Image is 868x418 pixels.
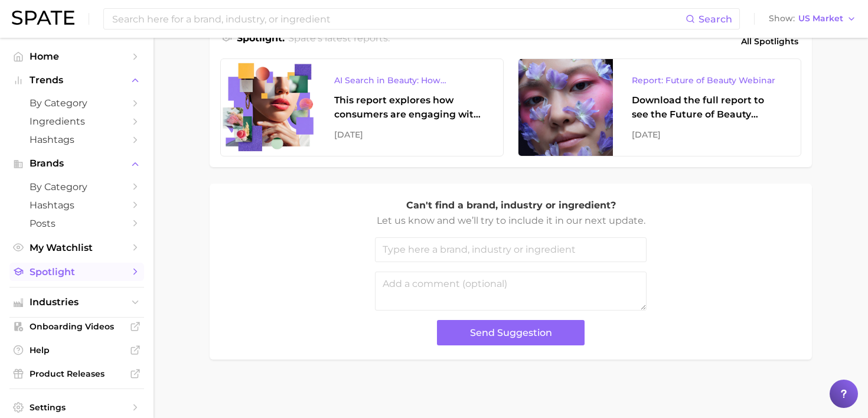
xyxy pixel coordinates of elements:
a: Ingredients [9,112,144,130]
span: All Spotlights [741,34,798,48]
img: SPATE [12,11,74,25]
span: Onboarding Videos [30,321,124,332]
div: This report explores how consumers are engaging with AI-powered search tools — and what it means ... [334,93,484,122]
a: by Category [9,94,144,112]
span: Hashtags [30,200,124,211]
span: Product Releases [30,368,124,379]
p: Let us know and we’ll try to include it in our next update. [375,213,647,228]
a: Help [9,341,144,359]
span: Show [769,15,795,22]
a: Posts [9,214,144,233]
a: My Watchlist [9,239,144,257]
a: by Category [9,178,144,196]
button: Trends [9,71,144,89]
span: Trends [30,75,124,86]
span: Spotlight [30,266,124,277]
div: Report: Future of Beauty Webinar [632,73,782,87]
span: Home [30,51,124,62]
span: Help [30,345,124,355]
button: ShowUS Market [766,11,859,27]
p: Can't find a brand, industry or ingredient? [375,198,647,213]
a: All Spotlights [738,31,801,51]
span: by Category [30,181,124,192]
span: Brands [30,158,124,169]
a: Onboarding Videos [9,318,144,335]
button: Industries [9,293,144,311]
span: Search [699,14,732,25]
a: Product Releases [9,365,144,383]
span: Hashtags [30,134,124,145]
a: Hashtags [9,130,144,149]
div: AI Search in Beauty: How Consumers Are Using ChatGPT vs. Google Search [334,73,484,87]
a: Hashtags [9,196,144,214]
div: Download the full report to see the Future of Beauty trends we unpacked during the webinar. [632,93,782,122]
button: Brands [9,155,144,172]
h2: Spate's latest reports. [288,31,390,51]
a: AI Search in Beauty: How Consumers Are Using ChatGPT vs. Google SearchThis report explores how co... [220,58,504,156]
span: US Market [798,15,843,22]
span: Settings [30,402,124,413]
span: My Watchlist [30,242,124,253]
input: Type here a brand, industry or ingredient [375,237,647,262]
span: Ingredients [30,116,124,127]
a: Settings [9,399,144,416]
a: Home [9,47,144,66]
input: Search here for a brand, industry, or ingredient [111,9,686,29]
div: [DATE] [334,128,484,142]
button: Send Suggestion [437,320,585,345]
h1: Spotlight. [237,31,285,51]
span: by Category [30,97,124,109]
span: Posts [30,218,124,229]
a: Spotlight [9,263,144,281]
div: [DATE] [632,128,782,142]
span: Industries [30,297,124,308]
a: Report: Future of Beauty WebinarDownload the full report to see the Future of Beauty trends we un... [518,58,801,156]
